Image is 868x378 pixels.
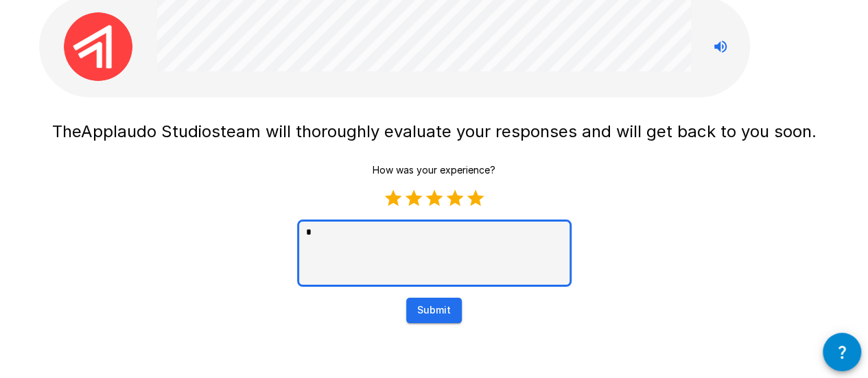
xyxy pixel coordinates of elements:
span: The [52,121,81,141]
span: Applaudo Studios [81,121,220,141]
img: applaudo_avatar.png [64,12,132,81]
button: Stop reading questions aloud [707,33,734,60]
span: team will thoroughly evaluate your responses and will get back to you soon. [220,121,817,141]
button: Submit [406,298,462,323]
p: How was your experience? [373,163,495,177]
